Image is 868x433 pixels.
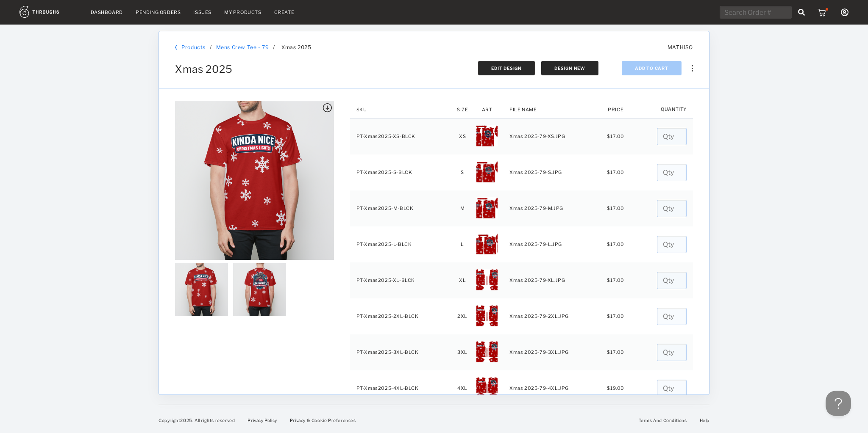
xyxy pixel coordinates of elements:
td: PT-Xmas2025-M-BLCK [350,190,454,226]
a: Pending Orders [136,9,181,15]
td: Xmas 2025-79-S.JPG [503,154,603,190]
span: $ 17.00 [607,241,624,247]
span: Xmas 2025 [281,44,311,50]
a: Issues [193,9,211,15]
button: Add To Cart [622,61,682,75]
td: L [454,226,471,262]
img: logo.1c10ca64.svg [19,6,78,18]
img: meatball_vertical.0c7b41df.svg [692,65,693,72]
td: Xmas 2025-79-XS.JPG [503,118,603,154]
div: / [210,44,212,50]
td: XL [454,262,471,298]
img: b700fe97-a9b9-44bd-9e68-fef7e4652f2c-XS.jpg [476,125,498,146]
th: SKU [350,101,454,118]
img: 29838_Thumb_f2f351b4bfdb48dbafa5cbb4d2d4271a-9838-.png [233,263,286,316]
img: aed4643d-5cce-46e4-88b9-674a6a60c4bd-M.jpg [476,197,498,218]
td: Xmas 2025-79-3XL.JPG [503,334,603,370]
span: MATHISO [668,44,693,50]
span: $ 17.00 [607,205,624,211]
td: Xmas 2025-79-XL.JPG [503,262,603,298]
span: $ 17.00 [607,277,624,283]
td: PT-Xmas2025-4XL-BLCK [350,370,454,406]
input: Qty [657,200,687,217]
td: 4XL [454,370,471,406]
button: Design New [541,61,598,75]
td: Xmas 2025-79-L.JPG [503,226,603,262]
a: Terms And Conditions [639,418,687,423]
th: File Name [503,101,603,118]
img: 911bf398-0207-4003-b208-70e7ca15fba5-2XL.jpg [476,305,498,326]
img: abb582b3-6f04-4c73-a2a6-7548601cc4fe-4XL.jpg [476,377,498,398]
span: Copyright 2025 . All rights reserved [159,418,235,423]
td: PT-Xmas2025-L-BLCK [350,226,454,262]
img: 98c7563c-b487-4461-8dc1-5ce12d02006a-3XL.jpg [476,341,498,362]
td: PT-Xmas2025-XS-BLCK [350,118,454,154]
button: Edit Design [478,61,535,75]
a: Dashboard [91,9,123,15]
th: Art [471,101,503,118]
input: Qty [657,308,687,325]
td: Xmas 2025-79-4XL.JPG [503,370,603,406]
th: Size [454,101,471,118]
a: Privacy Policy [248,418,277,423]
iframe: Toggle Customer Support [826,391,851,416]
img: c0a338eb-ab65-4d1c-ad9b-ec0c80c16e8b-S.jpg [476,161,498,182]
input: Qty [657,272,687,289]
img: 0a492a09-0dab-4936-9147-01ddba9a873f-L.jpg [476,233,498,254]
span: $ 17.00 [607,349,624,355]
img: back_bracket.f28aa67b.svg [175,45,177,50]
span: $ 17.00 [607,313,624,319]
a: Help [700,418,709,423]
td: Xmas 2025-79-2XL.JPG [503,298,603,334]
td: PT-Xmas2025-S-BLCK [350,154,454,190]
td: M [454,190,471,226]
td: PT-Xmas2025-XL-BLCK [350,262,454,298]
span: Edit Design [491,66,522,71]
span: $ 19.00 [607,385,624,391]
img: icon_button_download.25f86ee2.svg [323,103,332,113]
td: 3XL [454,334,471,370]
td: S [454,154,471,190]
th: Price [603,101,629,118]
td: PT-Xmas2025-2XL-BLCK [350,298,454,334]
td: PT-Xmas2025-3XL-BLCK [350,334,454,370]
input: Qty [657,128,687,145]
span: $ 17.00 [607,169,624,175]
img: icon_cart_red_dot.b92b630d.svg [818,8,828,17]
th: Quantity [654,101,693,108]
td: Xmas 2025-79-M.JPG [503,190,603,226]
input: Search Order # [720,6,792,19]
input: Qty [657,164,687,181]
a: Mens Crew Tee - 79 [216,44,269,50]
td: XS [454,118,471,154]
a: My Products [224,9,262,15]
span: / [273,44,275,50]
span: $ 17.00 [607,133,624,139]
a: Privacy & Cookie Preferences [290,418,356,423]
span: Xmas 2025 [175,63,232,75]
input: Qty [657,380,687,397]
img: 19838_Thumb_c31c6803fde94989990613482909bd23-9838-.png [175,263,228,316]
td: 2XL [454,298,471,334]
input: Qty [657,236,687,253]
input: Qty [657,344,687,361]
img: 80e0a587-a604-4c76-b86f-d301badc08fc-XL.jpg [476,269,498,290]
a: Products [181,44,206,50]
a: Create [274,9,295,15]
